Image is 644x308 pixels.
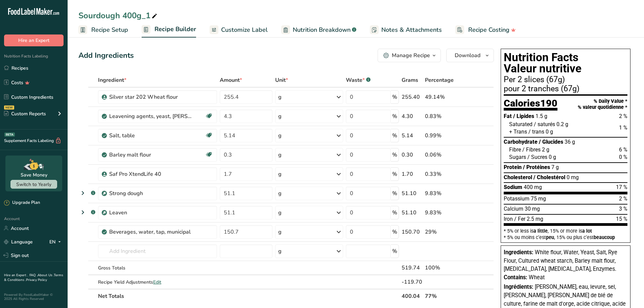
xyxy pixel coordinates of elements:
img: Sub Recipe [102,210,107,215]
div: Calories [504,98,557,111]
a: Nutrition Breakdown [281,22,356,38]
div: 150.70 [402,228,422,236]
span: Potassium [504,195,529,202]
span: 75 mg [531,195,546,202]
span: Protein [504,164,522,170]
a: About Us . [38,273,54,278]
span: + Trans [509,128,527,135]
div: 0.06% [425,151,462,159]
span: Recipe Builder [154,25,196,34]
span: peu [546,235,554,240]
span: 400 mg [524,184,542,190]
th: 400.04 [400,289,424,303]
span: 1 % [619,124,627,131]
th: Net Totals [97,289,400,303]
div: 0.33% [425,170,462,178]
a: Language [4,236,33,248]
div: 1.70 [402,170,422,178]
a: Terms & Conditions . [4,273,63,282]
span: White flour, Water, Yeast, Salt, Rye Flour, Cultured wheat starch, Barley malt flour, [MEDICAL_DA... [504,249,617,272]
div: 9.83% [425,209,462,217]
input: Add Ingredient [98,244,217,258]
button: Switch to Yearly [10,180,57,189]
span: Sugars [509,154,526,160]
span: 1.5 g [535,113,547,119]
span: Recipe Costing [468,25,509,34]
div: Custom Reports [4,110,46,117]
span: Customize Label [221,25,268,34]
a: FAQ . [29,273,38,278]
div: g [278,93,282,101]
div: Barley malt flour [109,151,194,159]
span: Carbohydrate [504,139,538,145]
span: / saturés [534,121,555,127]
span: / Cholestérol [533,174,565,181]
div: Upgrade Plan [4,199,40,206]
span: Unit [275,76,288,84]
span: Fibre [509,146,521,153]
div: Waste [346,76,371,84]
div: Beverages, water, tap, municipal [109,228,194,236]
a: Recipe Setup [78,22,128,38]
div: Add Ingredients [78,50,134,61]
span: Fat [504,113,512,119]
div: 0.30 [402,151,422,159]
span: 17 % [616,184,627,190]
span: 2 g [542,146,549,153]
span: 36 g [565,139,575,145]
div: EN [49,238,64,246]
span: Saturated [509,121,532,127]
span: 190 [540,97,557,109]
span: 2 % [619,113,627,119]
div: 100% [425,264,462,272]
div: Recipe Yield Adjustments [98,279,217,286]
span: / trans [528,128,544,135]
span: 0 % [619,154,627,160]
span: 2 % [619,195,627,202]
a: Recipe Costing [455,22,516,38]
div: Saf Pro XtendLife 40 [109,170,194,178]
span: Ingrédients: [504,284,533,290]
div: g [278,247,282,255]
a: Recipe Builder [142,22,196,38]
span: beaucoup [594,235,615,240]
div: NEW [4,105,14,110]
div: 5.14 [402,132,422,140]
div: g [278,189,282,197]
a: Privacy Policy [26,278,47,282]
div: g [278,112,282,120]
span: 0 g [546,128,553,135]
div: g [278,151,282,159]
a: Notes & Attachments [370,22,442,38]
span: / Fibres [522,146,541,153]
span: Contains: [504,274,527,281]
div: Gross Totals [98,264,217,271]
span: Recipe Setup [91,25,128,34]
button: Manage Recipe [378,49,441,62]
th: 77% [424,289,463,303]
span: / Protéines [523,164,550,170]
div: Save Money [21,171,47,179]
div: Strong dough [109,189,194,197]
div: 0.83% [425,112,462,120]
span: 0 g [549,154,556,160]
h1: Nutrition Facts Valeur nutritive [504,52,627,74]
span: 2.5 mg [527,216,543,222]
div: Leavening agents, yeast, [PERSON_NAME], compressed [109,112,194,120]
span: Iron [504,216,513,222]
span: 6 % [619,146,627,153]
span: Cholesterol [504,174,532,181]
div: g [278,170,282,178]
div: 9.83% [425,189,462,197]
div: Powered By FoodLabelMaker © 2025 All Rights Reserved [4,293,64,301]
span: Edit [153,279,161,285]
span: 0.2 g [556,121,568,127]
span: Ingredient [98,76,126,84]
span: 3 % [619,206,627,212]
span: 30 mg [525,206,540,212]
span: / Glucides [539,139,563,145]
div: 51.10 [402,209,422,217]
button: Download [446,49,494,62]
span: Calcium [504,206,523,212]
div: -119.70 [402,278,422,286]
